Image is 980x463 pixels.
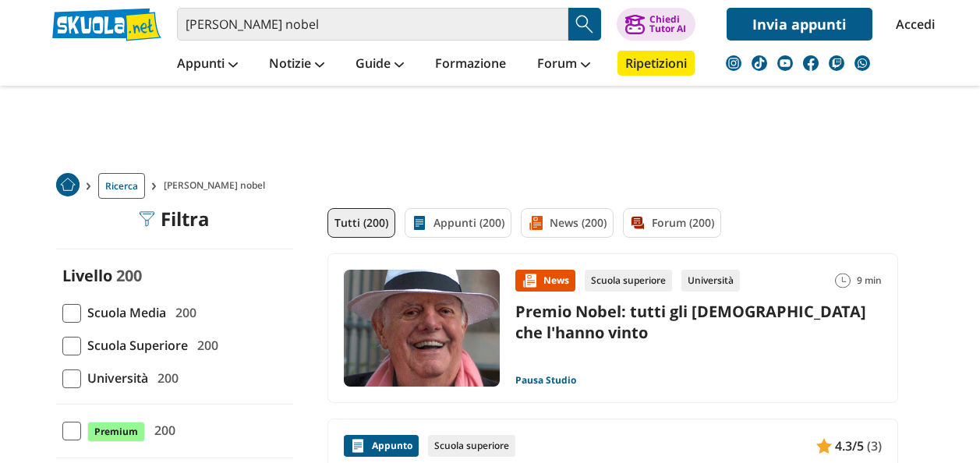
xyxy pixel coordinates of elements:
[515,301,866,343] a: Premio Nobel: tutti gli [DEMOGRAPHIC_DATA] che l'hanno vinto
[350,438,366,454] img: Appunti contenuto
[727,8,872,41] a: Invia appunti
[803,55,819,71] img: facebook
[835,436,864,456] span: 4.3/5
[867,436,882,456] span: (3)
[829,55,844,71] img: twitch
[617,8,695,41] button: ChiediTutor AI
[816,438,832,454] img: Appunti contenuto
[191,335,218,355] span: 200
[352,51,408,79] a: Guide
[98,173,145,199] a: Ricerca
[139,211,154,227] img: Filtra filtri mobile
[428,435,515,457] div: Scuola superiore
[515,270,575,292] div: News
[412,215,427,231] img: Appunti filtro contenuto
[431,51,510,79] a: Formazione
[327,208,395,238] a: Tutti (200)
[521,208,614,238] a: News (200)
[148,420,175,440] span: 200
[169,302,196,323] span: 200
[344,270,500,387] img: Immagine news
[681,270,740,292] div: Università
[164,173,271,199] span: [PERSON_NAME] nobel
[777,55,793,71] img: youtube
[81,335,188,355] span: Scuola Superiore
[623,208,721,238] a: Forum (200)
[116,265,142,286] span: 200
[265,51,328,79] a: Notizie
[62,265,112,286] label: Livello
[81,302,166,323] span: Scuola Media
[87,422,145,442] span: Premium
[528,215,543,231] img: News filtro contenuto
[522,273,537,288] img: News contenuto
[344,435,419,457] div: Appunto
[56,173,80,196] img: Home
[617,51,695,76] a: Ripetizioni
[81,368,148,388] span: Università
[726,55,741,71] img: instagram
[405,208,511,238] a: Appunti (200)
[752,55,767,71] img: tiktok
[515,374,576,387] a: Pausa Studio
[568,8,601,41] button: Search Button
[585,270,672,292] div: Scuola superiore
[56,173,80,199] a: Home
[854,55,870,71] img: WhatsApp
[896,8,929,41] a: Accedi
[533,51,594,79] a: Forum
[857,270,882,292] span: 9 min
[151,368,179,388] span: 200
[835,273,851,288] img: Tempo lettura
[173,51,242,79] a: Appunti
[649,15,686,34] div: Chiedi Tutor AI
[573,12,596,36] img: Cerca appunti, riassunti o versioni
[177,8,568,41] input: Cerca appunti, riassunti o versioni
[630,215,646,231] img: Forum filtro contenuto
[139,208,210,230] div: Filtra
